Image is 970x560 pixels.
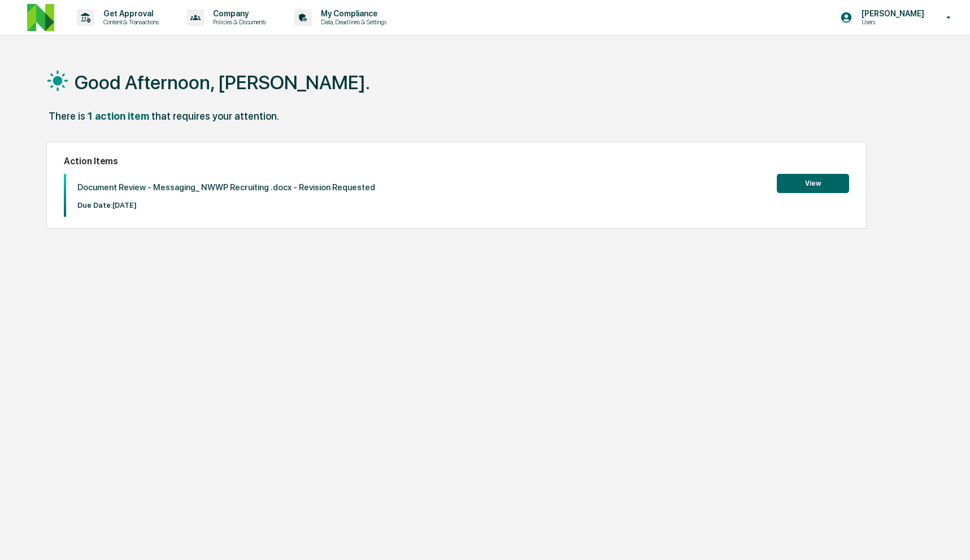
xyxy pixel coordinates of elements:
p: Data, Deadlines & Settings [312,18,392,26]
h1: Good Afternoon, [PERSON_NAME]. [75,71,370,94]
p: Company [204,9,272,18]
p: Users [852,18,930,26]
p: [PERSON_NAME] [852,9,930,18]
div: There is [49,110,85,122]
div: 1 action item [88,110,149,122]
img: logo [27,4,54,31]
p: Content & Transactions [94,18,164,26]
p: Due Date: [DATE] [77,201,375,209]
h2: Action Items [64,156,850,167]
a: View [777,177,849,188]
p: Document Review - Messaging_ NWWP Recruiting .docx - Revision Requested [77,182,375,193]
button: View [777,174,849,193]
p: Get Approval [94,9,164,18]
div: that requires your attention. [151,110,279,122]
p: Policies & Documents [204,18,272,26]
p: My Compliance [312,9,392,18]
